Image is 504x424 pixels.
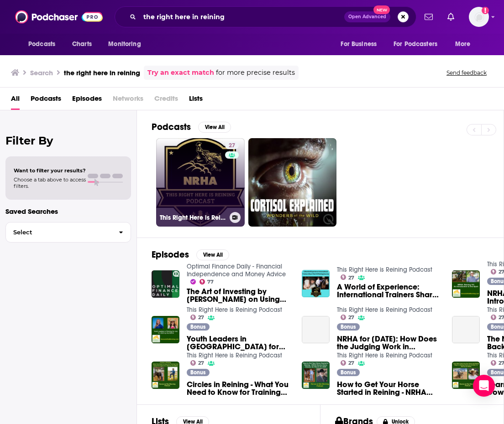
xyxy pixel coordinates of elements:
[152,121,231,133] a: PodcastsView All
[337,266,432,274] a: This Right Here is Reining Podcast
[344,11,390,22] button: Open AdvancedNew
[341,370,356,375] span: Bonus
[198,122,231,133] button: View All
[473,375,495,397] div: Open Intercom Messenger
[6,229,111,235] span: Select
[147,67,214,78] a: Try an exact match
[199,279,214,284] a: 77
[334,36,388,53] button: open menu
[337,306,432,314] a: This Right Here is Reining Podcast
[196,249,229,260] button: View All
[455,38,471,51] span: More
[302,316,330,344] a: NRHA for May 11, 2023: How Does the Judging Work in Reining? - HORSES IN THE MORNING
[444,69,489,77] button: Send feedback
[14,176,86,189] span: Choose a tab above to access filters.
[160,214,226,222] h3: This Right Here is Reining Podcast
[337,283,441,299] a: A World of Experience: International Trainers Share Their US Reining Journey
[140,10,344,24] input: Search podcasts, credits, & more...
[187,306,282,314] a: This Right Here is Reining Podcast
[5,222,131,243] button: Select
[187,335,291,351] a: Youth Leaders in Reining for July 13, 2023 by the NRHA - HORSES IN THE MORNING
[348,315,354,320] span: 27
[22,36,67,53] button: open menu
[187,288,291,303] a: The Art of Investing by Chris Reining on Using Your Left and Right Side of Your Brain When Investing
[452,362,480,389] img: Learn More About the Run Down and Sliding Stop in a Reining Pattern for October 12, 2023 by the N...
[187,288,291,303] span: The Art of Investing by [PERSON_NAME] on Using Your Left and Right Side of Your Brain When Investing
[337,381,441,396] span: How to Get Your Horse Started in Reining - NRHA Novice Horse Classes, for [DATE] - HORSES IN THE ...
[152,121,191,133] h2: Podcasts
[348,361,354,365] span: 27
[469,7,489,27] span: Logged in as sarahhallprinc
[5,207,131,216] p: Saved Searches
[341,315,355,320] a: 27
[64,68,140,77] h3: the right here in reining
[302,362,330,389] img: How to Get Your Horse Started in Reining - NRHA Novice Horse Classes, for March 14, 2024 - HORSES...
[216,67,295,78] span: for more precise results
[452,270,480,298] img: NRHA: Reining 101, An Introduction to the Sport - HORSES IN THE MORNING
[190,370,205,375] span: Bonus
[187,381,291,396] span: Circles in Reining - What You Need to Know for Training Your Horse for [DATE] by the NRHA - HORSE...
[152,316,179,344] img: Youth Leaders in Reining for July 13, 2023 by the NRHA - HORSES IN THE MORNING
[341,38,377,51] span: For Business
[373,5,390,14] span: New
[190,315,205,320] a: 27
[190,324,205,330] span: Bonus
[198,315,204,320] span: 27
[198,361,204,365] span: 27
[225,142,239,149] a: 27
[102,36,152,53] button: open menu
[452,316,480,344] a: The Nuances of the Reining Back Up for June 13, 2024 - HORSES IN THE MORNING
[187,381,291,396] a: Circles in Reining - What You Need to Know for Training Your Horse for August 10, 2023 by the NRH...
[31,91,61,110] a: Podcasts
[156,138,245,227] a: 27This Right Here is Reining Podcast
[469,7,489,27] button: Show profile menu
[341,324,356,330] span: Bonus
[337,335,441,351] a: NRHA for May 11, 2023: How Does the Judging Work in Reining? - HORSES IN THE MORNING
[469,7,489,27] img: User Profile
[337,352,432,359] a: This Right Here is Reining Podcast
[337,381,441,396] a: How to Get Your Horse Started in Reining - NRHA Novice Horse Classes, for March 14, 2024 - HORSES...
[15,8,103,26] a: Podchaser - Follow, Share and Rate Podcasts
[28,38,55,51] span: Podcasts
[113,91,143,110] span: Networks
[72,38,92,51] span: Charts
[14,167,86,174] span: Want to filter your results?
[190,360,205,366] a: 27
[152,249,189,260] h2: Episodes
[449,36,482,53] button: open menu
[482,7,489,14] svg: Add a profile image
[302,270,330,298] img: A World of Experience: International Trainers Share Their US Reining Journey
[444,9,458,25] a: Show notifications dropdown
[152,270,179,298] img: The Art of Investing by Chris Reining on Using Your Left and Right Side of Your Brain When Investing
[11,91,20,110] a: All
[5,134,131,147] h2: Filter By
[341,360,355,366] a: 27
[66,36,97,53] a: Charts
[207,280,214,284] span: 77
[152,362,179,389] img: Circles in Reining - What You Need to Know for Training Your Horse for August 10, 2023 by the NRH...
[229,141,235,150] span: 27
[152,249,229,260] a: EpisodesView All
[30,68,53,77] h3: Search
[72,91,102,110] a: Episodes
[341,274,355,280] a: 27
[154,91,178,110] span: Credits
[421,9,436,25] a: Show notifications dropdown
[187,263,286,278] a: Optimal Finance Daily - Financial Independence and Money Advice
[187,335,291,351] span: Youth Leaders in [GEOGRAPHIC_DATA] for [DATE] by the NRHA - HORSES IN THE MORNING
[189,91,203,110] a: Lists
[348,15,386,19] span: Open Advanced
[388,36,451,53] button: open menu
[348,276,354,280] span: 27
